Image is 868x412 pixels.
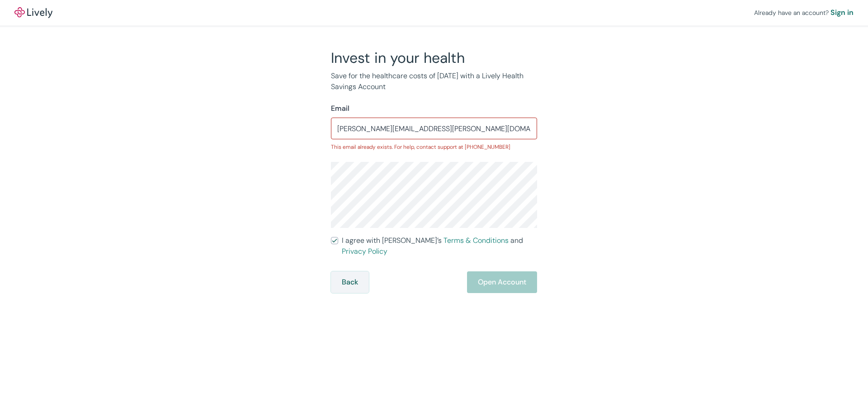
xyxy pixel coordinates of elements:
a: Sign in [830,7,854,18]
label: Email [331,103,349,114]
h2: Invest in your health [331,49,537,67]
a: Terms & Conditions [443,236,509,245]
button: Back [331,271,369,293]
p: Save for the healthcare costs of [DATE] with a Lively Health Savings Account [331,71,537,92]
a: LivelyLively [14,7,52,18]
span: I agree with [PERSON_NAME]’s and [342,235,537,257]
img: Lively [14,7,52,18]
a: Privacy Policy [342,246,387,256]
p: This email already exists. For help, contact support at [PHONE_NUMBER] [331,143,537,151]
div: Already have an account? [754,7,854,18]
